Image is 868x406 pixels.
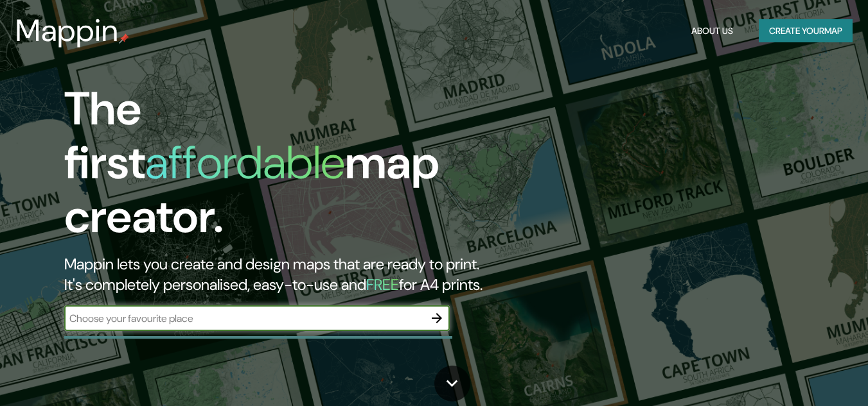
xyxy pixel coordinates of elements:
[119,33,129,44] img: mappin-pin
[759,19,853,43] button: Create yourmap
[15,13,119,49] h3: Mappin
[366,275,399,294] h5: FREE
[64,254,499,295] h2: Mappin lets you create and design maps that are ready to print. It's completely personalised, eas...
[64,311,424,326] input: Choose your favourite place
[686,19,738,43] button: About Us
[145,133,345,192] h1: affordable
[64,82,499,254] h1: The first map creator.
